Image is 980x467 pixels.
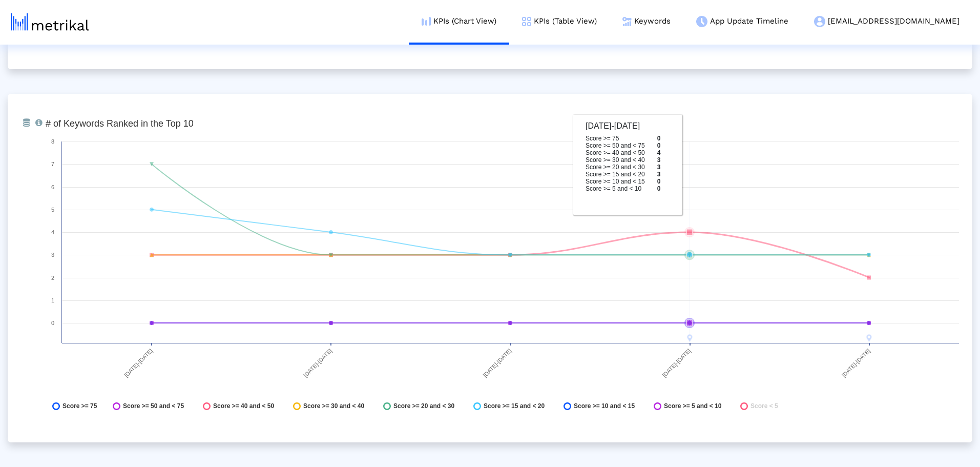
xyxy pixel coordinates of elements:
[696,16,707,27] img: app-update-menu-icon.png
[46,118,194,129] tspan: # of Keywords Ranked in the Top 10
[574,402,635,410] span: Score >= 10 and < 15
[11,13,89,31] img: metrical-logo-light.png
[51,275,54,281] text: 2
[303,402,364,410] span: Score >= 30 and < 40
[213,402,274,410] span: Score >= 40 and < 50
[123,348,154,378] text: [DATE]-[DATE]
[51,207,54,213] text: 5
[814,16,825,27] img: my-account-menu-icon.png
[422,17,431,26] img: kpi-chart-menu-icon.png
[302,348,333,378] text: [DATE]-[DATE]
[51,297,54,303] text: 1
[51,161,54,167] text: 7
[51,252,54,258] text: 3
[750,402,778,410] span: Score < 5
[51,138,54,145] text: 8
[62,402,97,410] span: Score >= 75
[522,17,531,26] img: kpi-table-menu-icon.png
[51,184,54,190] text: 6
[393,402,454,410] span: Score >= 20 and < 30
[622,17,632,26] img: keywords.png
[664,402,721,410] span: Score >= 5 and < 10
[51,229,54,235] text: 4
[841,348,871,378] text: [DATE]-[DATE]
[482,348,512,378] text: [DATE]-[DATE]
[123,402,184,410] span: Score >= 50 and < 75
[51,320,54,326] text: 0
[484,402,545,410] span: Score >= 15 and < 20
[661,348,692,378] text: [DATE]-[DATE]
